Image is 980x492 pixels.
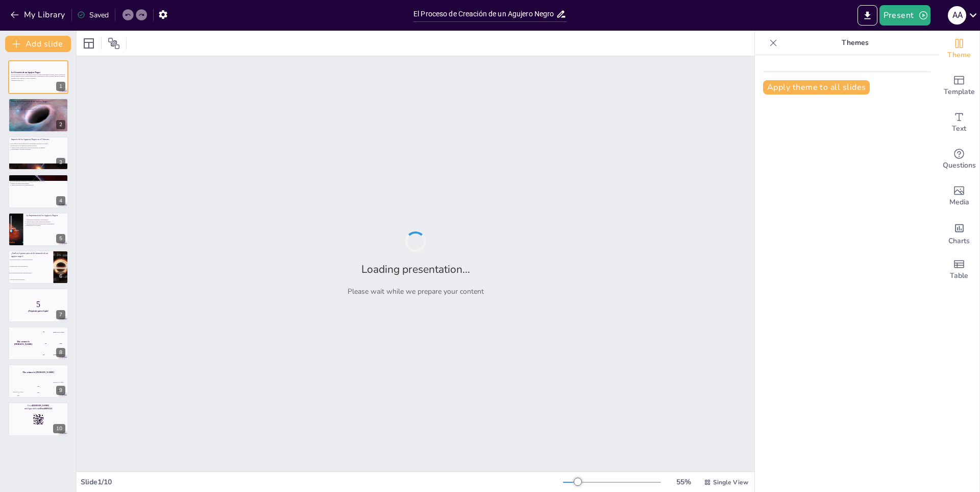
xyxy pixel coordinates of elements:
[11,148,65,150] p: Son invisibles y difíciles de estudiar.
[28,310,48,312] strong: ¡Prepárate para el quiz!
[8,174,68,208] div: 4
[48,383,68,398] div: 300
[11,105,65,107] p: La estrella se expande y se convierte en una supernova.
[713,478,748,486] span: Single View
[56,158,65,167] div: 3
[948,236,970,247] span: Charts
[11,182,65,184] p: Estudio de ondas gravitacionales.
[56,120,65,129] div: 2
[77,10,109,20] div: Saved
[763,80,870,95] button: Apply theme to all slides
[8,340,38,345] h4: The winner is [PERSON_NAME]
[11,71,40,73] strong: La Creación de un Agujero Negro
[671,477,696,487] div: 55 %
[8,7,69,23] button: My Library
[944,86,975,98] span: Template
[939,251,979,288] div: Add a table
[11,299,65,310] p: 5
[939,31,979,67] div: Change the overall theme
[8,60,68,94] div: 1
[348,287,484,296] p: Please wait while we prepare your content
[53,354,64,356] div: [PERSON_NAME]
[26,221,65,223] p: Agujeros negros como laboratorios naturales.
[10,279,53,280] span: Se detectan ondas gravitacionales.
[56,386,65,395] div: 9
[26,214,65,217] p: La Importancia de los Agujeros Negros
[10,266,53,267] span: Un agujero negro se forma de inmediato.
[53,424,65,433] div: 10
[11,252,51,257] p: ¿Cuál es el primer paso en la formación de un agujero negro?
[56,234,65,243] div: 5
[950,270,968,282] span: Table
[56,310,65,319] div: 7
[11,145,65,147] p: Pueden afectar la formación de nuevas estrellas.
[948,6,966,25] div: a a
[8,326,68,360] div: 8
[939,67,979,104] div: Add ready made slides
[879,5,930,26] button: Present
[38,326,68,338] div: 100
[38,349,68,360] div: 300
[26,223,65,225] p: Descubrimientos que cambian nuestra comprensión.
[11,147,65,149] p: Agujeros negros supermasivos afectan la evolución de galaxias.
[8,213,68,246] div: 5
[56,82,65,91] div: 1
[81,35,97,52] div: Layout
[8,250,68,284] div: 6
[11,407,65,410] p: and login with code
[10,260,53,261] span: Una estrella se expande y se convierte en supernova.
[8,288,68,322] div: 7
[56,272,65,281] div: 6
[81,477,563,487] div: Slide 1 / 10
[939,178,979,215] div: Add images, graphics, shapes or video
[5,36,71,52] button: Add slide
[26,224,65,226] p: Fascinación por el cosmos.
[413,7,556,21] input: Insert title
[11,74,65,79] p: Este presentación explora el fascinante proceso de formación de agujeros negros, desde la muerte ...
[11,184,65,186] p: Avances tecnológicos en la investigación.
[11,79,65,81] p: Generated with [URL]
[48,382,68,383] div: [PERSON_NAME]
[949,197,969,208] span: Media
[947,50,971,61] span: Theme
[11,179,65,181] p: Observación del movimiento de estrellas cercanas.
[8,371,68,374] h4: The winner is [PERSON_NAME]
[11,108,65,110] p: El núcleo colapsa bajo su propia gravedad.
[857,5,877,26] button: Export to PowerPoint
[11,138,65,141] p: Impacto de los Agujeros Negros en el Universo
[948,5,966,26] button: a a
[11,176,65,179] p: Métodos de Estudio de Agujeros Negros
[8,136,68,170] div: 3
[939,104,979,141] div: Add text boxes
[361,262,470,276] h2: Loading presentation...
[32,404,49,406] strong: [DOMAIN_NAME]
[59,343,62,344] div: Jaap
[38,338,68,349] div: 200
[781,31,928,55] p: Themes
[29,385,48,387] div: Jaap
[943,160,976,171] span: Questions
[11,181,65,183] p: Uso de telescopios [PERSON_NAME][MEDICAL_DATA] X.
[11,143,65,145] p: Los agujeros negros influyen en el movimiento de estrellas cercanas.
[11,404,65,407] p: Go to
[26,219,65,221] p: Comprender la gravedad y la relatividad.
[8,391,28,392] div: [PERSON_NAME]
[939,215,979,251] div: Add charts and graphs
[56,348,65,357] div: 8
[108,37,120,50] span: Position
[8,402,68,436] div: 10
[11,100,65,103] p: Etapas de la Formación de un Agujero Negro
[29,387,48,398] div: 200
[8,98,68,132] div: 2
[56,196,65,205] div: 4
[10,272,53,273] span: Una estrella masiva agota su combustible nuclear.
[952,123,966,134] span: Text
[8,364,68,398] div: 9
[8,392,28,398] div: 100
[11,106,65,108] p: El núcleo denso queda después de la explosión.
[939,141,979,178] div: Get real-time input from your audience
[11,103,65,105] p: La formación comienza con una estrella masiva que agota su combustible.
